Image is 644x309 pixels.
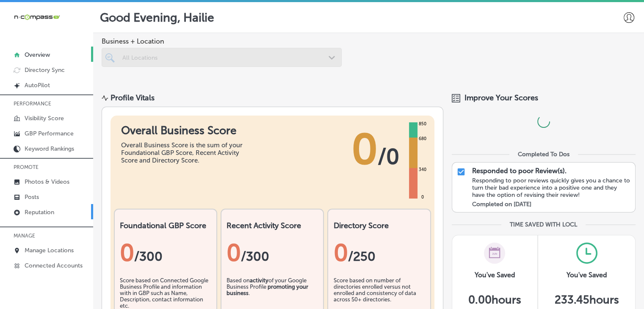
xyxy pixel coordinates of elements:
[134,249,163,264] span: / 300
[25,130,74,137] p: GBP Performance
[94,50,143,55] div: Keywords by Traffic
[120,239,211,267] div: 0
[25,51,50,58] p: Overview
[120,221,211,230] h2: Foundational GBP Score
[14,13,60,21] img: 660ab0bf-5cc7-4cb8-ba1c-48b5ae0f18e60NCTV_CLogo_TV_Black_-500x88.png
[333,239,425,267] div: 0
[472,177,631,199] div: Responding to poor reviews quickly gives you a chance to turn their bad experience into a positiv...
[510,221,577,228] div: TIME SAVED WITH LOCL
[348,249,375,264] span: /250
[23,49,30,56] img: tab_domain_overview_orange.svg
[468,293,521,306] h5: 0.00 hours
[227,221,318,230] h2: Recent Activity Score
[25,262,83,269] p: Connected Accounts
[241,249,269,264] span: /300
[417,121,428,127] div: 850
[25,66,65,74] p: Directory Sync
[555,293,619,306] h5: 233.45 hours
[464,93,538,102] span: Improve Your Scores
[25,145,74,152] p: Keyword Rankings
[111,93,155,102] div: Profile Vitals
[227,284,308,296] b: promoting your business
[25,193,39,201] p: Posts
[420,194,426,201] div: 0
[121,141,248,164] div: Overall Business Score is the sum of your Foundational GBP Score, Recent Activity Score and Direc...
[25,82,50,89] p: AutoPilot
[474,271,515,279] h3: You've Saved
[24,14,41,20] div: v 4.0.25
[378,144,399,169] span: / 0
[25,178,69,185] p: Photos & Videos
[227,239,318,267] div: 0
[25,247,74,254] p: Manage Locations
[351,124,378,175] span: 0
[121,124,248,137] h1: Overall Business Score
[567,271,607,279] h3: You've Saved
[472,167,567,175] p: Responded to poor Review(s).
[417,166,428,173] div: 340
[518,151,569,158] div: Completed To Dos
[22,22,93,29] div: Domain: [DOMAIN_NAME]
[250,277,268,284] b: activity
[472,201,531,208] label: Completed on [DATE]
[417,135,428,142] div: 680
[25,209,54,216] p: Reputation
[14,22,20,29] img: website_grey.svg
[100,11,214,25] p: Good Evening, Hailie
[25,115,64,122] p: Visibility Score
[84,49,91,56] img: tab_keywords_by_traffic_grey.svg
[102,37,342,45] span: Business + Location
[32,50,76,55] div: Domain Overview
[333,221,425,230] h2: Directory Score
[14,14,20,20] img: logo_orange.svg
